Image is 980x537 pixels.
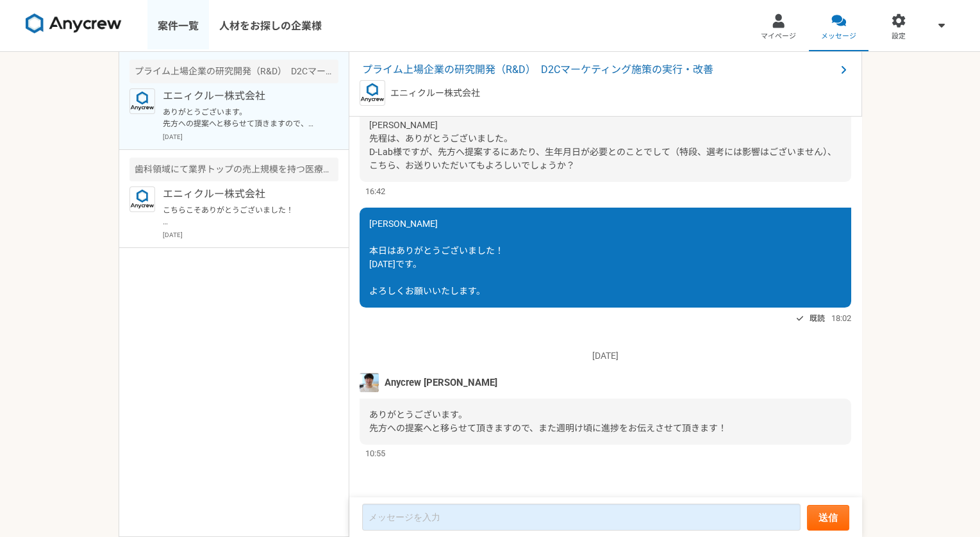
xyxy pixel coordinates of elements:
[129,186,155,212] img: logo_text_blue_01.png
[163,186,321,202] p: エニィクルー株式会社
[385,376,497,390] span: Anycrew [PERSON_NAME]
[831,312,851,324] span: 18:02
[163,106,321,129] p: ありがとうございます。 先方への提案へと移らせて頂きますので、また週明け頃に進捗をお伝えさせて頂きます！
[810,311,825,326] span: 既読
[390,87,480,100] p: エニィクルー株式会社
[129,88,155,114] img: logo_text_blue_01.png
[163,132,338,142] p: [DATE]
[360,80,385,106] img: logo_text_blue_01.png
[365,447,385,459] span: 10:55
[821,31,856,42] span: メッセージ
[26,13,122,34] img: 8DqYSo04kwAAAAASUVORK5CYII=
[807,505,849,531] button: 送信
[129,158,338,181] div: 歯科領域にて業界トップの売上規模を持つ医療法人 マーケティングアドバイザー
[362,62,836,78] span: プライム上場企業の研究開発（R&D） D2Cマーケティング施策の実行・改善
[360,349,851,363] p: [DATE]
[369,409,727,433] span: ありがとうございます。 先方への提案へと移らせて頂きますので、また週明け頃に進捗をお伝えさせて頂きます！
[365,185,385,197] span: 16:42
[163,88,321,104] p: エニィクルー株式会社
[369,219,504,296] span: [PERSON_NAME] 本日はありがとうございました！ [DATE]です。 よろしくお願いいたします。
[163,230,338,240] p: [DATE]
[163,204,321,227] p: こちらこそありがとうございました！ ご連絡お待ちしております。
[129,60,338,83] div: プライム上場企業の研究開発（R&D） D2Cマーケティング施策の実行・改善
[892,31,906,42] span: 設定
[369,120,836,170] span: [PERSON_NAME] 先程は、ありがとうございました。 D-Lab様ですが、先方へ提案するにあたり、生年月日が必要とのことでして（特段、選考には影響はございません）、こちら、お送りいただい...
[360,373,379,392] img: %E3%83%95%E3%82%9A%E3%83%AD%E3%83%95%E3%82%A3%E3%83%BC%E3%83%AB%E7%94%BB%E5%83%8F%E3%81%AE%E3%82%...
[761,31,796,42] span: マイページ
